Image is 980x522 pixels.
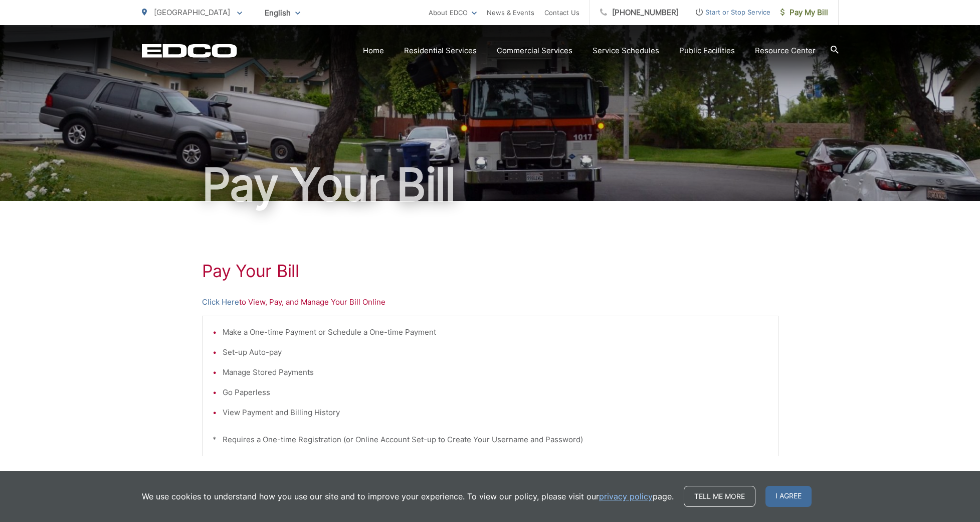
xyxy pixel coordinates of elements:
[202,261,778,281] h1: Pay Your Bill
[593,45,659,57] a: Service Schedules
[142,44,237,58] a: EDCD logo. Return to the homepage.
[154,8,230,17] span: [GEOGRAPHIC_DATA]
[223,386,768,399] li: Go Paperless
[213,434,768,446] p: * Requires a One-time Registration (or Online Account Set-up to Create Your Username and Password)
[223,407,768,419] li: View Payment and Billing History
[429,7,477,19] a: About EDCO
[765,486,812,507] span: I agree
[142,160,839,210] h1: Pay Your Bill
[684,486,755,507] a: Tell me more
[780,7,828,19] span: Pay My Bill
[202,296,778,308] p: to View, Pay, and Manage Your Bill Online
[679,45,735,57] a: Public Facilities
[544,7,579,19] a: Contact Us
[363,45,384,57] a: Home
[223,366,768,378] li: Manage Stored Payments
[142,490,674,502] p: We use cookies to understand how you use our site and to improve your experience. To view our pol...
[257,4,308,22] span: English
[223,346,768,358] li: Set-up Auto-pay
[404,45,477,57] a: Residential Services
[497,45,572,57] a: Commercial Services
[599,490,653,502] a: privacy policy
[202,296,239,308] a: Click Here
[223,326,768,338] li: Make a One-time Payment or Schedule a One-time Payment
[487,7,534,19] a: News & Events
[755,45,816,57] a: Resource Center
